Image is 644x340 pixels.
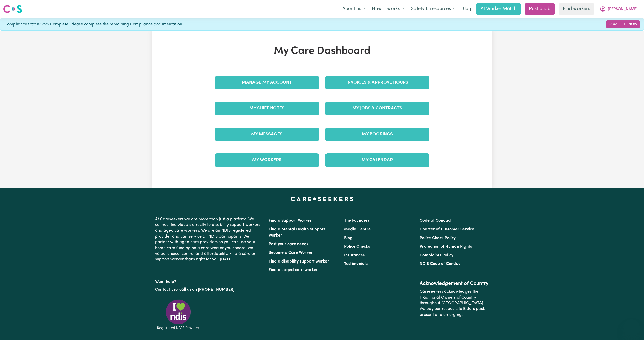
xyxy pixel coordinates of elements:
[268,251,313,255] a: Become a Care Worker
[420,245,472,249] a: Protection of Human Rights
[325,153,429,167] a: My Calendar
[179,287,234,292] a: call us on [PHONE_NUMBER]
[420,262,462,266] a: NDIS Code of Conduct
[268,227,325,238] a: Find a Mental Health Support Worker
[215,128,319,141] a: My Messages
[325,128,429,141] a: My Bookings
[155,214,262,265] p: At Careseekers we are more than just a platform. We connect individuals directly to disability su...
[344,245,370,249] a: Police Checks
[268,242,308,246] a: Post your care needs
[339,4,369,14] button: About us
[325,76,429,89] a: Invoices & Approve Hours
[420,281,489,287] h2: Acknowledgement of Country
[268,259,329,264] a: Find a disability support worker
[212,45,433,57] h1: My Care Dashboard
[268,219,312,223] a: Find a Support Worker
[525,3,555,15] a: Post a job
[344,236,353,240] a: Blog
[407,4,458,14] button: Safety & resources
[155,299,201,331] img: Registered NDIS provider
[420,219,452,223] a: Code of Conduct
[291,197,353,201] a: Careseekers home page
[369,4,407,14] button: How it works
[325,102,429,115] a: My Jobs & Contracts
[420,236,456,240] a: Police Check Policy
[420,287,489,320] p: Careseekers acknowledges the Traditional Owners of Country throughout [GEOGRAPHIC_DATA]. We pay o...
[268,268,318,272] a: Find an aged care worker
[215,76,319,89] a: Manage My Account
[623,319,640,336] iframe: Button to launch messaging window, conversation in progress
[215,153,319,167] a: My Workers
[608,6,638,12] span: [PERSON_NAME]
[420,227,474,231] a: Charter of Customer Service
[420,253,453,257] a: Complaints Policy
[3,3,22,15] a: Careseekers logo
[344,219,370,223] a: The Founders
[215,102,319,115] a: My Shift Notes
[155,285,262,294] p: or
[458,3,474,15] a: Blog
[344,227,371,231] a: Media Centre
[476,3,521,15] a: AI Worker Match
[155,287,175,292] a: Contact us
[4,21,183,28] span: Compliance Status: 75% Complete. Please complete the remaining Compliance documentation.
[559,3,594,15] a: Find workers
[3,4,22,14] img: Careseekers logo
[344,262,368,266] a: Testimonials
[344,253,365,257] a: Insurances
[606,20,640,28] a: Complete Now
[596,4,641,14] button: My Account
[155,277,262,285] p: Want help?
